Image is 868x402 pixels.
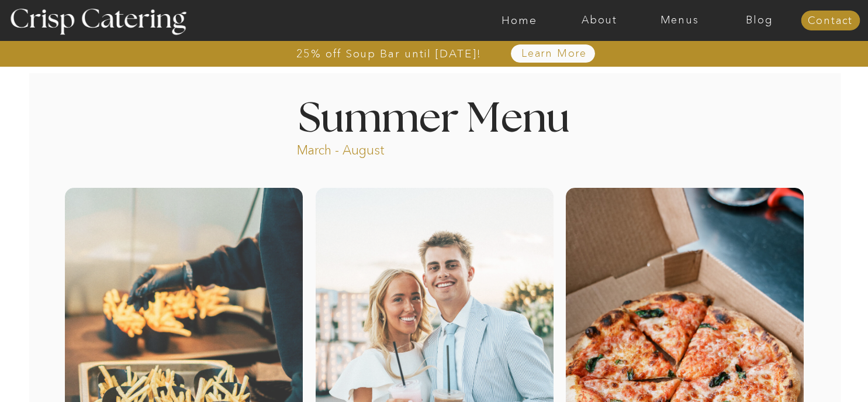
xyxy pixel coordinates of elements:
a: Learn More [494,48,614,60]
a: Blog [720,15,800,26]
iframe: podium webchat widget bubble [774,343,868,402]
a: 25% off Soup Bar until [DATE]! [254,48,524,60]
a: Menus [639,15,720,26]
a: About [559,15,639,26]
a: Home [479,15,559,26]
p: March - August [297,142,458,155]
h1: Summer Menu [272,99,597,133]
a: Contact [801,15,860,27]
